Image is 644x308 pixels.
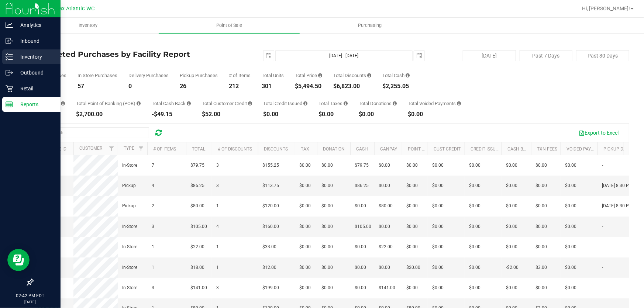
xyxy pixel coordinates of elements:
span: Hi, [PERSON_NAME]! [582,6,630,11]
span: $199.00 [262,284,279,291]
span: 2 [152,203,154,210]
span: $0.00 [321,162,333,169]
div: Total Donations [359,101,397,106]
i: Sum of the total taxes for all purchases in the date range. [344,101,348,106]
inline-svg: Outbound [6,69,13,76]
span: select [264,51,274,61]
span: $0.00 [321,243,333,250]
span: $0.00 [469,182,481,189]
a: Point of Sale [159,18,300,33]
span: $0.00 [321,264,333,271]
span: $0.00 [299,182,311,189]
inline-svg: Retail [6,85,13,92]
iframe: Resource center [7,249,30,271]
i: Sum of the total prices of all purchases in the date range. [318,73,322,78]
span: Point of Sale [206,22,252,29]
span: select [414,51,424,61]
div: 0 [128,83,169,89]
div: $0.00 [318,111,348,117]
span: $0.00 [469,284,481,291]
span: $22.00 [379,243,393,250]
button: [DATE] [463,50,516,61]
span: $0.00 [406,162,418,169]
a: Voided Payment [566,146,603,152]
span: - [602,223,603,230]
p: Inventory [13,52,57,61]
span: 4 [216,223,219,230]
span: $0.00 [432,284,444,291]
input: Search... [38,127,149,138]
div: Total Credit Issued [263,101,307,106]
span: $0.00 [535,243,547,250]
span: $0.00 [355,243,366,250]
span: [DATE] 8:30 PM EDT [602,182,642,189]
span: $12.00 [262,264,276,271]
span: - [602,162,603,169]
div: Total Taxes [318,101,348,106]
div: -$49.15 [152,111,191,117]
button: Past 7 Days [520,50,573,61]
span: 4 [152,182,154,189]
span: $0.00 [432,162,444,169]
span: $160.00 [262,223,279,230]
span: $0.00 [432,203,444,210]
i: Sum of the successful, non-voided cash payment transactions for all purchases in the date range. ... [406,73,410,78]
span: $0.00 [355,264,366,271]
span: $0.00 [406,182,418,189]
span: $18.00 [190,264,204,271]
span: $0.00 [535,223,547,230]
span: $0.00 [506,182,517,189]
span: $22.00 [190,243,204,250]
span: 3 [152,284,154,291]
a: Cash Back [507,146,532,152]
span: $0.00 [506,162,517,169]
div: Total Discounts [333,73,371,78]
i: Sum of the successful, non-voided payments using account credit for all purchases in the date range. [248,101,252,106]
span: In-Store [122,284,137,291]
a: Total [192,146,205,152]
a: CanPay [380,146,397,152]
span: $3.00 [535,264,547,271]
a: Customer [79,146,102,151]
span: $0.00 [469,264,481,271]
span: $0.00 [406,284,418,291]
span: $0.00 [535,284,547,291]
span: $0.00 [506,284,517,291]
inline-svg: Reports [6,101,13,108]
span: 3 [216,284,219,291]
span: $0.00 [535,162,547,169]
div: Total Units [262,73,284,78]
span: 3 [152,223,154,230]
span: $80.00 [379,203,393,210]
div: $5,494.50 [295,83,322,89]
span: $0.00 [469,203,481,210]
i: Sum of the discount values applied to the all purchases in the date range. [367,73,371,78]
div: Total Customer Credit [202,101,252,106]
i: Sum of the successful, non-voided CanPay payment transactions for all purchases in the date range. [61,101,65,106]
span: $0.00 [565,182,576,189]
div: $0.00 [263,111,307,117]
div: Total Price [295,73,322,78]
span: $120.00 [262,203,279,210]
div: # of Items [229,73,251,78]
inline-svg: Inbound [6,37,13,45]
button: Export to Excel [574,127,623,139]
p: Outbound [13,68,57,77]
span: In-Store [122,223,137,230]
span: $0.00 [406,243,418,250]
div: Total Point of Banking (POB) [76,101,141,106]
i: Sum of the successful, non-voided point-of-banking payment transactions, both via payment termina... [137,101,141,106]
span: $0.00 [565,203,576,210]
span: 1 [152,264,154,271]
span: $0.00 [355,284,366,291]
a: Purchasing [300,18,441,33]
span: $113.75 [262,182,279,189]
span: $20.00 [406,264,420,271]
span: $0.00 [379,264,390,271]
div: $52.00 [202,111,252,117]
span: - [602,264,603,271]
span: [DATE] 8:30 PM EDT [602,203,642,210]
span: $0.00 [565,264,576,271]
span: $0.00 [565,162,576,169]
span: $0.00 [321,284,333,291]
